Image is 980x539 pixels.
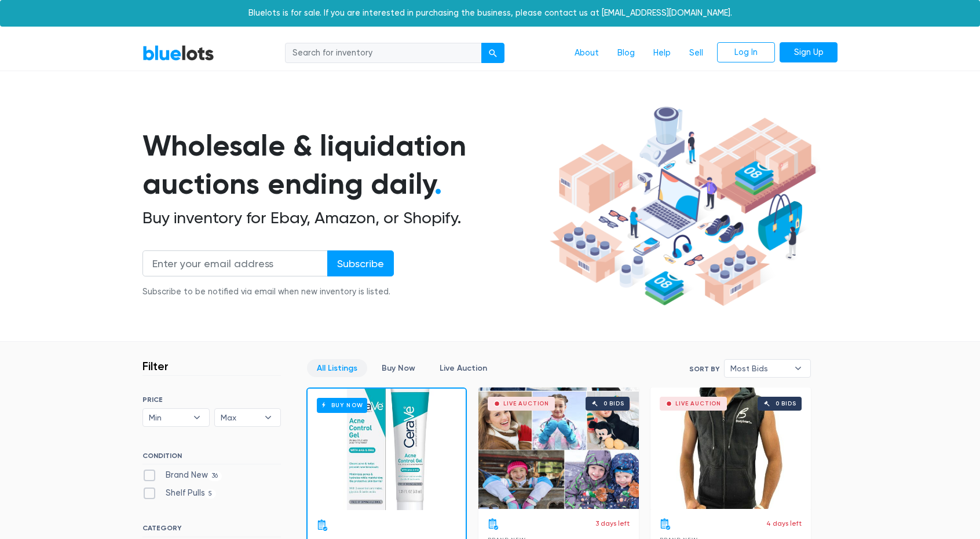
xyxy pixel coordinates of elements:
input: Enter your email address [142,250,328,276]
b: ▾ [256,409,280,426]
h6: CATEGORY [142,524,281,537]
input: Subscribe [327,250,394,276]
a: Live Auction 0 bids [478,387,639,509]
img: hero-ee84e7d0318cb26816c560f6b4441b76977f77a177738b4e94f68c95b2b83dbb.png [546,101,820,312]
span: Min [149,409,187,426]
a: Blog [608,42,644,64]
a: Live Auction [430,359,497,377]
label: Brand New [142,469,222,482]
span: Max [221,409,259,426]
b: ▾ [786,360,810,377]
a: BlueLots [142,45,214,61]
span: 36 [208,471,222,481]
div: Live Auction [675,401,721,407]
span: . [434,167,442,201]
h3: Filter [142,359,169,373]
a: About [565,42,608,64]
h6: PRICE [142,396,281,404]
a: Sign Up [780,42,838,63]
h1: Wholesale & liquidation auctions ending daily [142,127,546,204]
a: Live Auction 0 bids [650,387,811,509]
div: 0 bids [604,401,624,407]
a: Log In [717,42,775,63]
a: Buy Now [372,359,425,377]
div: Live Auction [503,401,549,407]
a: Sell [680,42,712,64]
label: Sort By [689,364,719,374]
b: ▾ [185,409,209,426]
p: 3 days left [595,518,630,529]
label: Shelf Pulls [142,487,216,500]
p: 4 days left [766,518,802,529]
a: Buy Now [308,389,466,510]
div: Subscribe to be notified via email when new inventory is listed. [142,286,394,298]
a: All Listings [307,359,367,377]
h6: Buy Now [317,398,367,412]
h6: CONDITION [142,452,281,464]
a: Help [644,42,680,64]
span: 5 [205,489,216,499]
h2: Buy inventory for Ebay, Amazon, or Shopify. [142,208,546,228]
div: 0 bids [776,401,796,407]
span: Most Bids [730,360,788,377]
input: Search for inventory [285,43,482,64]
